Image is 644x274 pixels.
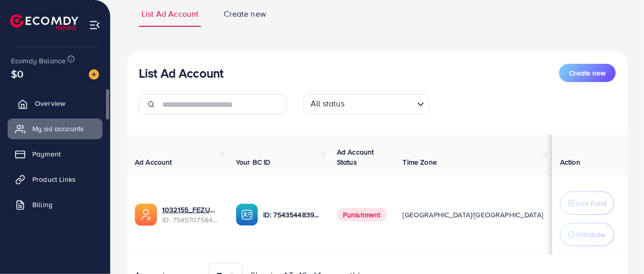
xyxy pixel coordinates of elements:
span: Ecomdy Balance [11,56,66,66]
span: Create new [224,8,266,20]
span: Product Links [32,174,76,184]
a: My ad accounts [8,119,103,139]
span: Payment [32,149,61,159]
span: Create new [569,68,606,78]
p: Add Fund [576,197,607,209]
span: Ad Account [135,157,172,167]
span: Action [560,157,580,167]
span: $0 [11,66,23,81]
a: Billing [8,194,103,215]
img: image [89,69,99,80]
span: [GEOGRAPHIC_DATA]/[GEOGRAPHIC_DATA] [403,210,543,220]
input: Search for option [348,96,413,112]
span: Time Zone [403,157,437,167]
p: Withdraw [576,228,605,241]
span: List Ad Account [141,8,199,20]
img: menu [89,19,101,31]
a: Payment [8,144,103,164]
span: My ad accounts [32,124,84,134]
iframe: Chat [601,228,636,266]
span: Punishment [337,208,387,221]
span: ID: 7545707584679002119 [162,215,220,225]
div: Search for option [303,94,429,114]
h3: List Ad Account [139,66,223,81]
span: All status [309,96,346,112]
p: ID: 7543544839472840712 [263,209,321,221]
span: Billing [32,200,53,210]
button: Withdraw [560,223,614,246]
span: Your BC ID [236,157,271,167]
img: ic-ba-acc.ded83a64.svg [236,204,258,226]
a: Overview [8,93,103,113]
a: 1032155_FEZUU_1756872097774 [162,205,220,215]
img: ic-ads-acc.e4c84228.svg [135,204,157,226]
span: Overview [35,98,65,108]
img: logo [10,14,78,30]
span: Ad Account Status [337,147,374,167]
a: Product Links [8,169,103,189]
button: Create new [559,64,616,82]
button: Add Fund [560,191,614,215]
div: <span class='underline'>1032155_FEZUU_1756872097774</span></br>7545707584679002119 [162,205,220,225]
